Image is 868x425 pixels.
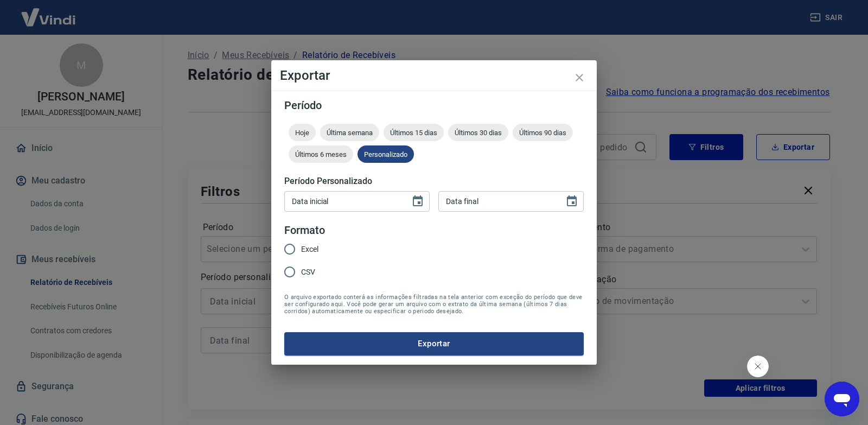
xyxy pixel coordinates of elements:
[825,382,859,416] iframe: Botão para abrir a janela de mensagens
[513,124,573,141] div: Últimos 90 dias
[284,191,403,211] input: DD/MM/YYYY
[384,124,444,141] div: Últimos 15 dias
[448,124,508,141] div: Últimos 30 dias
[284,100,584,111] h5: Período
[284,332,584,355] button: Exportar
[280,69,588,82] h4: Exportar
[438,191,557,211] input: DD/MM/YYYY
[284,176,584,187] h5: Período Personalizado
[513,129,573,137] span: Últimos 90 dias
[320,129,379,137] span: Última semana
[289,145,353,163] div: Últimos 6 meses
[284,294,584,315] span: O arquivo exportado conterá as informações filtradas na tela anterior com exceção do período que ...
[384,129,444,137] span: Últimos 15 dias
[301,244,318,255] span: Excel
[566,65,592,91] button: close
[284,223,325,238] legend: Formato
[289,150,353,158] span: Últimos 6 meses
[289,124,316,141] div: Hoje
[289,129,316,137] span: Hoje
[448,129,508,137] span: Últimos 30 dias
[358,145,414,163] div: Personalizado
[320,124,379,141] div: Última semana
[561,191,583,212] button: Choose date
[407,191,429,212] button: Choose date
[7,8,91,16] span: Olá! Precisa de ajuda?
[358,150,414,158] span: Personalizado
[747,356,769,377] iframe: Fechar mensagem
[301,267,315,278] span: CSV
